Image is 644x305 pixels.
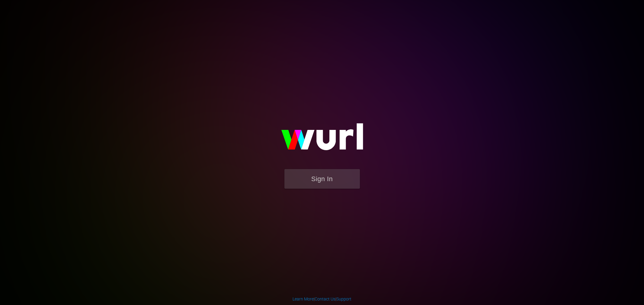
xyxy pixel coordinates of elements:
a: Support [336,297,351,301]
a: Contact Us [315,297,335,301]
div: | | [293,296,351,302]
button: Sign In [284,169,360,189]
a: Learn More [293,297,314,301]
img: wurl-logo-on-black-223613ac3d8ba8fe6dc639794a292ebdb59501304c7dfd60c99c58986ef67473.svg [262,110,383,169]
